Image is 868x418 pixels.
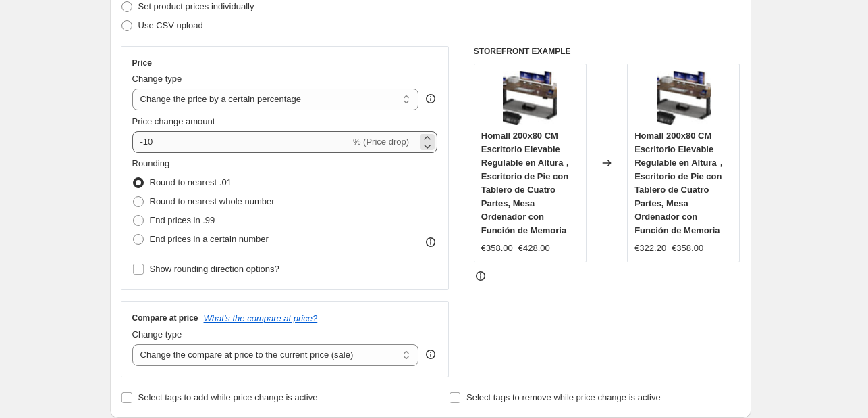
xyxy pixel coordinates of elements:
[424,348,437,361] div: help
[204,313,318,323] button: What's the compare at price?
[150,234,269,244] span: End prices in a certain number
[132,312,198,323] h3: Compare at price
[132,116,215,126] span: Price change amount
[474,46,740,57] h6: STOREFRONT EXAMPLE
[150,177,232,187] span: Round to nearest .01
[132,74,182,84] span: Change type
[132,329,182,340] span: Change type
[138,392,318,402] span: Select tags to add while price change is active
[481,131,572,235] span: Homall 200x80 CM Escritorio Elevable Regulable en Altura，Escritorio de Pie con Tablero de Cuatro ...
[424,92,437,106] div: help
[150,215,215,225] span: End prices in .99
[481,241,513,255] div: €358.00
[634,241,666,255] div: €322.20
[132,158,170,168] span: Rounding
[657,71,711,125] img: 61ftyDuIHLL_5018e3ea-0c2d-4f61-8832-983aae8d08ff_80x.jpg
[150,196,275,206] span: Round to nearest whole number
[132,57,152,68] h3: Price
[353,137,409,147] span: % (Price drop)
[503,71,557,125] img: 61ftyDuIHLL_5018e3ea-0c2d-4f61-8832-983aae8d08ff_80x.jpg
[150,264,279,274] span: Show rounding direction options?
[634,131,726,235] span: Homall 200x80 CM Escritorio Elevable Regulable en Altura，Escritorio de Pie con Tablero de Cuatro ...
[138,1,254,11] span: Set product prices individually
[132,131,350,153] input: -15
[518,241,550,255] strike: €428.00
[466,392,661,402] span: Select tags to remove while price change is active
[138,20,203,30] span: Use CSV upload
[672,241,703,255] strike: €358.00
